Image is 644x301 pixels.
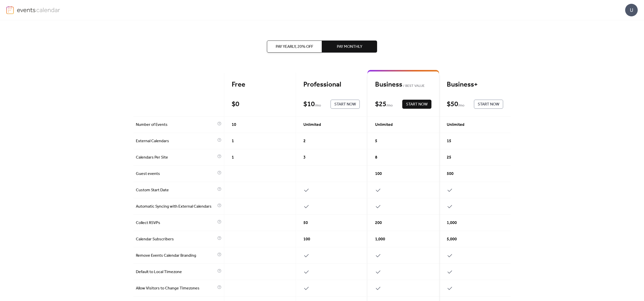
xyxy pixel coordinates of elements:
[136,253,216,259] span: Remove Events Calendar Branding
[375,100,386,109] div: $ 25
[315,103,321,109] span: / mo
[232,80,288,89] div: Free
[447,155,451,161] span: 25
[406,101,428,107] span: Start Now
[303,220,308,226] span: 50
[267,41,322,53] button: Pay Yearly, 20% off
[136,138,216,144] span: External Calendars
[386,103,393,109] span: / mo
[447,171,454,177] span: 500
[136,155,216,161] span: Calendars Per Site
[402,100,431,109] button: Start Now
[303,100,315,109] div: $ 10
[6,6,14,14] img: logo
[447,80,503,89] div: Business+
[303,155,306,161] span: 3
[322,41,377,53] button: Pay Monthly
[136,171,216,177] span: Guest events
[474,100,503,109] button: Start Now
[375,155,377,161] span: 8
[331,100,360,109] button: Start Now
[136,122,216,128] span: Number of Events
[375,171,382,177] span: 100
[447,100,458,109] div: $ 50
[478,101,499,107] span: Start Now
[136,220,216,226] span: Collect RSVPs
[447,122,464,128] span: Unlimited
[232,100,239,109] div: $ 0
[303,80,360,89] div: Professional
[375,80,431,89] div: Business
[232,155,234,161] span: 1
[17,6,60,14] img: logo-type
[402,83,425,89] span: BEST VALUE
[375,236,385,242] span: 1,000
[136,269,216,275] span: Default to Local Timezone
[625,4,638,16] div: U
[447,236,457,242] span: 5,000
[337,44,362,50] span: Pay Monthly
[303,122,321,128] span: Unlimited
[447,138,451,144] span: 15
[276,44,313,50] span: Pay Yearly, 20% off
[136,204,216,210] span: Automatic Syncing with External Calendars
[136,236,216,242] span: Calendar Subscribers
[136,285,216,291] span: Allow Visitors to Change Timezones
[447,220,457,226] span: 1,000
[136,187,216,193] span: Custom Start Date
[232,138,234,144] span: 1
[375,122,393,128] span: Unlimited
[375,138,377,144] span: 5
[303,138,306,144] span: 2
[458,103,464,109] span: / mo
[334,101,356,107] span: Start Now
[232,122,236,128] span: 10
[375,220,382,226] span: 200
[303,236,310,242] span: 100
